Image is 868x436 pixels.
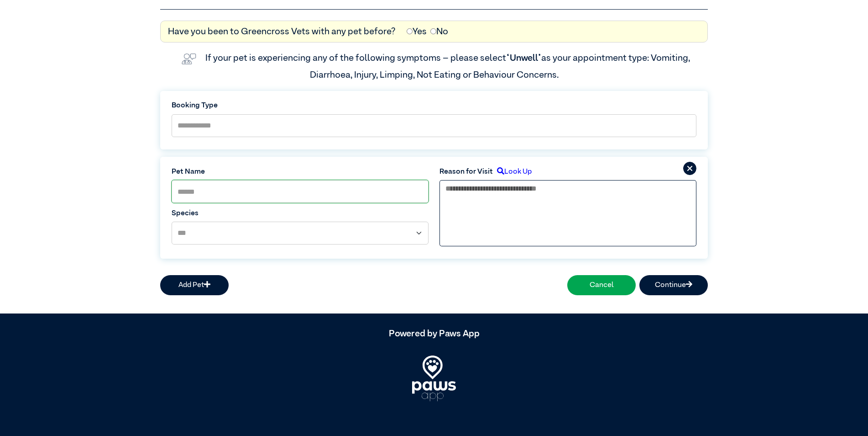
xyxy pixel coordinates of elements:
input: No [430,28,436,34]
h5: Powered by Paws App [160,328,708,339]
label: Booking Type [172,100,696,111]
img: vet [178,50,200,68]
input: Yes [407,28,413,34]
label: Species [172,208,429,219]
label: Look Up [493,166,532,177]
span: “Unwell” [506,53,541,63]
label: Yes [407,25,427,38]
label: Have you been to Greencross Vets with any pet before? [168,25,396,38]
label: Reason for Visit [439,166,493,177]
label: If your pet is experiencing any of the following symptoms – please select as your appointment typ... [205,53,692,79]
button: Continue [639,275,708,295]
label: Pet Name [172,166,429,177]
button: Add Pet [160,275,229,295]
img: PawsApp [412,356,456,401]
label: No [430,25,448,38]
button: Cancel [567,275,636,295]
